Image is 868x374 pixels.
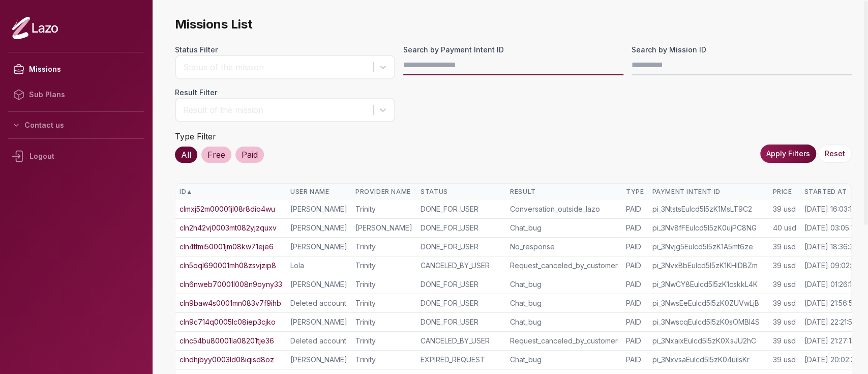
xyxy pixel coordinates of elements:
[8,56,144,82] a: Missions
[179,223,277,233] a: cln2h42vj0003mt082yjzquxv
[175,16,852,33] span: Missions List
[355,261,412,271] div: Trinity
[652,204,764,214] div: pi_3NtstsEulcd5I5zK1MsLT9C2
[179,242,274,252] a: cln4ttmi50001jm08kw71eje6
[804,317,856,327] div: [DATE] 22:21:58
[772,355,796,365] div: 39 usd
[179,204,275,214] a: clmxj52m00001jl08r8dio4wu
[804,336,855,346] div: [DATE] 21:27:13
[179,279,282,290] a: cln6nweb70001l008n9oyny33
[290,298,347,308] div: Deleted account
[510,242,618,252] div: No_response
[421,279,502,290] div: DONE_FOR_USER
[421,355,502,365] div: EXPIRED_REQUEST
[652,298,764,308] div: pi_3NwsEeEulcd5I5zK0ZUVwLjB
[355,242,412,252] div: Trinity
[8,116,144,134] button: Contact us
[626,355,644,365] div: PAID
[760,145,816,163] button: Apply Filters
[510,298,618,308] div: Chat_bug
[8,143,144,169] div: Logout
[421,336,502,346] div: CANCELED_BY_USER
[175,45,395,55] label: Status Filter
[652,261,764,271] div: pi_3NvxBbEulcd5I5zK1KHIDBZm
[772,242,796,252] div: 39 usd
[179,298,281,308] a: cln9baw4s0001mn083v7f9ihb
[355,223,412,233] div: [PERSON_NAME]
[510,188,618,196] div: Result
[652,279,764,290] div: pi_3NwCY8Eulcd5I5zK1cskkL4K
[510,355,618,365] div: Chat_bug
[772,204,796,214] div: 39 usd
[421,242,502,252] div: DONE_FOR_USER
[626,317,644,327] div: PAID
[290,355,347,365] div: [PERSON_NAME]
[175,131,216,141] label: Type Filter
[626,223,644,233] div: PAID
[772,188,796,196] div: Price
[772,298,796,308] div: 39 usd
[626,298,644,308] div: PAID
[179,336,274,346] a: clnc54bu80001la08201tje36
[290,242,347,252] div: [PERSON_NAME]
[290,336,347,346] div: Deleted account
[421,223,502,233] div: DONE_FOR_USER
[772,317,796,327] div: 39 usd
[403,45,623,55] label: Search by Payment Intent ID
[355,336,412,346] div: Trinity
[772,261,796,271] div: 39 usd
[179,188,282,196] div: ID
[175,147,197,163] div: All
[804,279,856,290] div: [DATE] 01:26:19
[626,336,644,346] div: PAID
[421,188,502,196] div: Status
[510,336,618,346] div: Request_canceled_by_customer
[235,147,264,163] div: Paid
[179,261,276,271] a: cln5oql690001mh08zsvjzip8
[626,204,644,214] div: PAID
[421,204,502,214] div: DONE_FOR_USER
[8,82,144,107] a: Sub Plans
[175,88,395,98] label: Result Filter
[626,279,644,290] div: PAID
[804,298,857,308] div: [DATE] 21:56:59
[179,317,276,327] a: cln9c714q0005lc08iep3cjko
[510,223,618,233] div: Chat_bug
[652,223,764,233] div: pi_3Nv8fFEulcd5I5zK0ujPC8NG
[201,147,231,163] div: Free
[290,188,347,196] div: User Name
[626,261,644,271] div: PAID
[804,223,857,233] div: [DATE] 03:05:15
[355,204,412,214] div: Trinity
[510,261,618,271] div: Request_canceled_by_customer
[772,336,796,346] div: 39 usd
[510,279,618,290] div: Chat_bug
[355,317,412,327] div: Trinity
[652,355,764,365] div: pi_3NxvsaEulcd5I5zK04uiIsKr
[290,204,347,214] div: [PERSON_NAME]
[652,317,764,327] div: pi_3NwscqEulcd5I5zK0sOMBI4S
[804,355,858,365] div: [DATE] 20:02:35
[804,188,859,196] div: Started At
[818,145,852,163] button: Reset
[804,242,857,252] div: [DATE] 18:36:35
[355,355,412,365] div: Trinity
[652,336,764,346] div: pi_3NxaixEulcd5I5zK0XsJU2hC
[355,188,412,196] div: Provider Name
[183,104,368,116] div: Result of the mission
[355,279,412,290] div: Trinity
[290,317,347,327] div: [PERSON_NAME]
[290,279,347,290] div: [PERSON_NAME]
[652,242,764,252] div: pi_3Nvjg5Eulcd5I5zK1A5mt6ze
[626,242,644,252] div: PAID
[632,45,852,55] label: Search by Mission ID
[652,188,764,196] div: Payment Intent ID
[804,204,856,214] div: [DATE] 16:03:10
[290,223,347,233] div: [PERSON_NAME]
[421,298,502,308] div: DONE_FOR_USER
[772,223,796,233] div: 40 usd
[290,261,347,271] div: Lola
[510,317,618,327] div: Chat_bug
[421,317,502,327] div: DONE_FOR_USER
[355,298,412,308] div: Trinity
